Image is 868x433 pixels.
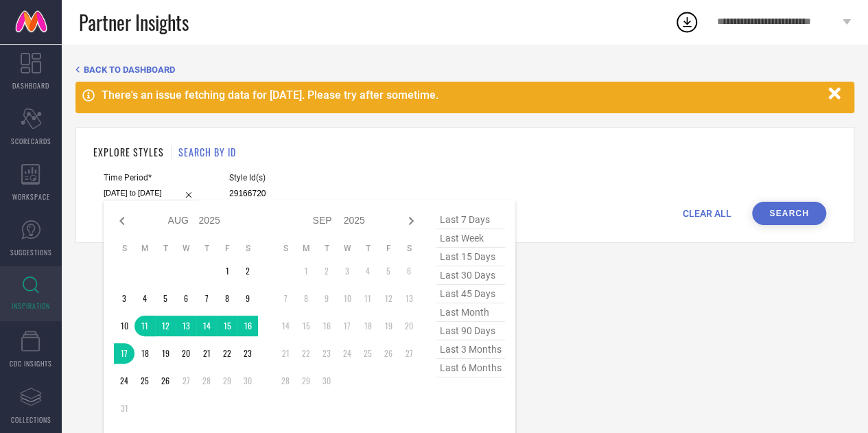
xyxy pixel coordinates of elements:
[357,316,378,336] td: Thu Sep 18 2025
[217,261,237,281] td: Fri Aug 01 2025
[378,288,399,309] td: Fri Sep 12 2025
[378,343,399,364] td: Fri Sep 26 2025
[196,316,217,336] td: Thu Aug 14 2025
[155,288,176,309] td: Tue Aug 05 2025
[436,359,505,377] span: last 6 months
[11,414,51,425] span: COLLECTIONS
[217,343,237,364] td: Fri Aug 22 2025
[237,288,258,309] td: Sat Aug 09 2025
[176,371,196,391] td: Wed Aug 27 2025
[196,371,217,391] td: Thu Aug 28 2025
[399,316,419,336] td: Sat Sep 20 2025
[12,301,50,311] span: INSPIRATION
[75,65,854,75] div: Back TO Dashboard
[196,288,217,309] td: Thu Aug 07 2025
[114,398,134,419] td: Sun Aug 31 2025
[357,261,378,281] td: Thu Sep 04 2025
[237,343,258,364] td: Sat Aug 23 2025
[296,261,316,281] td: Mon Sep 01 2025
[79,8,189,36] span: Partner Insights
[114,213,130,229] div: Previous month
[316,316,337,336] td: Tue Sep 16 2025
[155,243,176,254] th: Tuesday
[10,247,52,257] span: SUGGESTIONS
[155,371,176,391] td: Tue Aug 26 2025
[10,358,52,368] span: CDC INSIGHTS
[337,316,357,336] td: Wed Sep 17 2025
[436,303,505,322] span: last month
[296,371,316,391] td: Mon Sep 29 2025
[114,288,134,309] td: Sun Aug 03 2025
[296,288,316,309] td: Mon Sep 08 2025
[217,243,237,254] th: Friday
[337,288,357,309] td: Wed Sep 10 2025
[436,248,505,266] span: last 15 days
[296,243,316,254] th: Monday
[399,243,419,254] th: Saturday
[237,371,258,391] td: Sat Aug 30 2025
[196,243,217,254] th: Thursday
[683,208,731,219] span: CLEAR ALL
[176,316,196,336] td: Wed Aug 13 2025
[217,288,237,309] td: Fri Aug 08 2025
[102,89,821,102] div: There's an issue fetching data for [DATE]. Please try after sometime.
[436,266,505,285] span: last 30 days
[275,316,296,336] td: Sun Sep 14 2025
[217,316,237,336] td: Fri Aug 15 2025
[316,288,337,309] td: Tue Sep 09 2025
[436,229,505,248] span: last week
[134,371,155,391] td: Mon Aug 25 2025
[229,173,428,183] span: Style Id(s)
[275,371,296,391] td: Sun Sep 28 2025
[378,316,399,336] td: Fri Sep 19 2025
[378,243,399,254] th: Friday
[357,343,378,364] td: Thu Sep 25 2025
[337,261,357,281] td: Wed Sep 03 2025
[134,243,155,254] th: Monday
[237,316,258,336] td: Sat Aug 16 2025
[114,343,134,364] td: Sun Aug 17 2025
[403,213,419,229] div: Next month
[316,243,337,254] th: Tuesday
[114,371,134,391] td: Sun Aug 24 2025
[176,243,196,254] th: Wednesday
[357,288,378,309] td: Thu Sep 11 2025
[316,261,337,281] td: Tue Sep 02 2025
[134,343,155,364] td: Mon Aug 18 2025
[316,371,337,391] td: Tue Sep 30 2025
[316,343,337,364] td: Tue Sep 23 2025
[357,243,378,254] th: Thursday
[104,186,198,200] input: Select time period
[275,288,296,309] td: Sun Sep 07 2025
[12,80,49,91] span: DASHBOARD
[134,288,155,309] td: Mon Aug 04 2025
[155,316,176,336] td: Tue Aug 12 2025
[237,261,258,281] td: Sat Aug 02 2025
[114,243,134,254] th: Sunday
[134,316,155,336] td: Mon Aug 11 2025
[196,343,217,364] td: Thu Aug 21 2025
[11,136,51,146] span: SCORECARDS
[275,243,296,254] th: Sunday
[275,343,296,364] td: Sun Sep 21 2025
[378,261,399,281] td: Fri Sep 05 2025
[436,322,505,340] span: last 90 days
[752,202,826,225] button: Search
[104,173,198,183] span: Time Period*
[84,65,175,75] span: BACK TO DASHBOARD
[217,371,237,391] td: Fri Aug 29 2025
[237,243,258,254] th: Saturday
[296,343,316,364] td: Mon Sep 22 2025
[114,316,134,336] td: Sun Aug 10 2025
[93,145,164,159] h1: EXPLORE STYLES
[176,288,196,309] td: Wed Aug 06 2025
[399,343,419,364] td: Sat Sep 27 2025
[399,288,419,309] td: Sat Sep 13 2025
[436,211,505,229] span: last 7 days
[176,343,196,364] td: Wed Aug 20 2025
[12,191,50,202] span: WORKSPACE
[337,343,357,364] td: Wed Sep 24 2025
[436,340,505,359] span: last 3 months
[178,145,236,159] h1: SEARCH BY ID
[675,10,699,34] div: Open download list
